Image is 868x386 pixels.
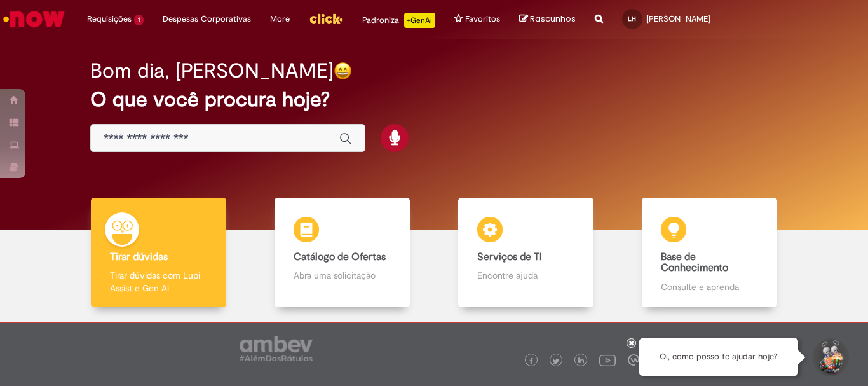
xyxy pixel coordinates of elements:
b: Base de Conhecimento [661,251,728,275]
span: [PERSON_NAME] [646,13,710,24]
p: Abra uma solicitação [294,269,390,282]
a: Serviços de TI Encontre ajuda [434,198,618,308]
img: logo_footer_youtube.png [599,352,616,368]
b: Catálogo de Ofertas [294,251,386,263]
span: Rascunhos [530,13,576,25]
span: Despesas Corporativas [163,13,251,25]
a: Base de Conhecimento Consulte e aprenda [618,198,801,308]
img: logo_footer_ambev_rotulo_gray.png [240,336,313,361]
button: Iniciar Conversa de Suporte [811,338,849,376]
a: Catálogo de Ofertas Abra uma solicitação [250,198,434,308]
img: click_logo_yellow_360x200.png [309,9,343,28]
p: +GenAi [404,13,435,28]
a: Rascunhos [519,13,576,25]
img: logo_footer_workplace.png [628,354,639,366]
img: happy-face.png [334,62,352,80]
p: Encontre ajuda [477,269,574,282]
a: Tirar dúvidas Tirar dúvidas com Lupi Assist e Gen Ai [67,198,250,308]
div: Oi, como posso te ajudar hoje? [639,338,798,376]
h2: Bom dia, [PERSON_NAME] [90,60,334,82]
b: Tirar dúvidas [110,251,168,263]
div: Padroniza [362,13,435,28]
span: More [270,13,290,25]
img: logo_footer_linkedin.png [578,357,585,365]
span: Requisições [87,13,132,25]
img: logo_footer_twitter.png [553,358,559,364]
b: Serviços de TI [477,251,542,263]
img: ServiceNow [1,6,67,32]
p: Consulte e aprenda [661,280,757,293]
span: LH [628,15,636,23]
span: Favoritos [465,13,500,25]
span: 1 [134,15,144,25]
p: Tirar dúvidas com Lupi Assist e Gen Ai [110,269,207,294]
h2: O que você procura hoje? [90,88,778,111]
img: logo_footer_facebook.png [528,358,534,364]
